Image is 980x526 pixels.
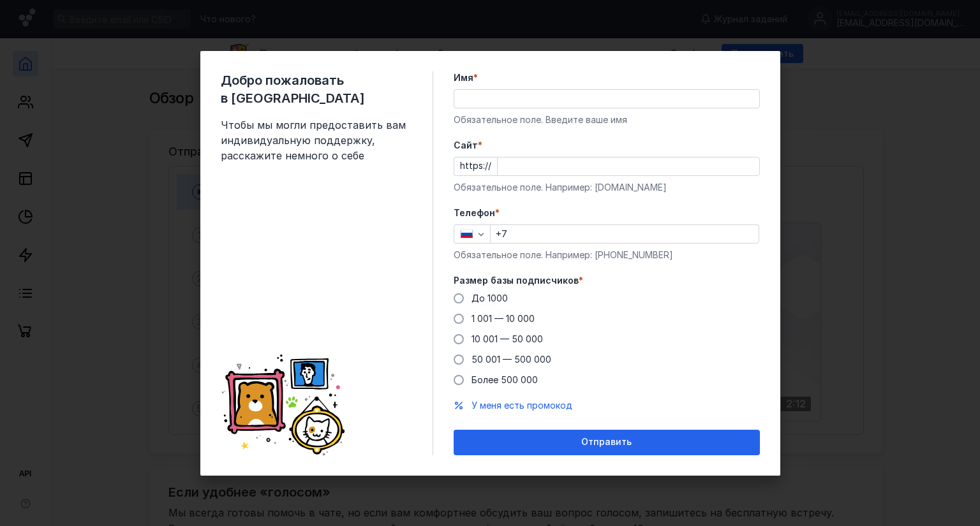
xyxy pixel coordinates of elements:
[454,71,473,84] span: Имя
[471,399,572,412] button: У меня есть промокод
[471,374,538,385] span: Более 500 000
[471,293,508,303] span: До 1000
[471,333,543,344] span: 10 001 — 50 000
[221,71,412,107] span: Добро пожаловать в [GEOGRAPHIC_DATA]
[221,117,412,163] span: Чтобы мы могли предоставить вам индивидуальную поддержку, расскажите немного о себе
[471,354,551,365] span: 50 001 — 500 000
[454,181,760,194] div: Обязательное поле. Например: [DOMAIN_NAME]
[471,313,535,324] span: 1 001 — 10 000
[454,249,760,261] div: Обязательное поле. Например: [PHONE_NUMBER]
[454,430,760,455] button: Отправить
[581,437,632,448] span: Отправить
[454,207,495,219] span: Телефон
[454,274,579,287] span: Размер базы подписчиков
[471,400,572,411] span: У меня есть промокод
[454,113,760,126] div: Обязательное поле. Введите ваше имя
[454,139,478,152] span: Cайт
